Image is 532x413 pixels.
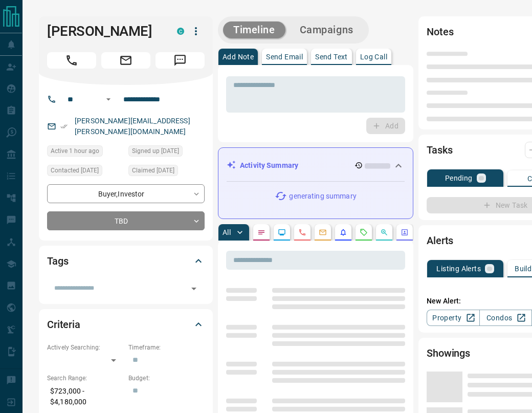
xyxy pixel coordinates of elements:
[445,175,473,182] p: Pending
[47,23,162,39] h1: [PERSON_NAME]
[266,53,303,60] p: Send Email
[240,160,298,171] p: Activity Summary
[47,316,80,333] h2: Criteria
[479,310,532,326] a: Condos
[47,249,205,273] div: Tags
[132,146,179,156] span: Signed up [DATE]
[427,345,470,361] h2: Showings
[47,374,123,383] p: Search Range:
[427,310,479,326] a: Property
[128,165,205,179] div: Tue Oct 12 2021
[427,232,453,249] h2: Alerts
[51,146,99,156] span: Active 1 hour ago
[132,165,174,176] span: Claimed [DATE]
[75,117,190,136] a: [PERSON_NAME][EMAIL_ADDRESS][PERSON_NAME][DOMAIN_NAME]
[47,343,123,352] p: Actively Searching:
[47,211,205,230] div: TBD
[223,53,254,60] p: Add Note
[401,228,409,236] svg: Agent Actions
[101,52,150,69] span: Email
[223,21,285,38] button: Timeline
[257,228,265,236] svg: Notes
[427,24,453,40] h2: Notes
[278,228,286,236] svg: Lead Browsing Activity
[187,281,201,296] button: Open
[289,191,356,202] p: generating summary
[227,156,405,175] div: Activity Summary
[51,165,99,176] span: Contacted [DATE]
[47,312,205,337] div: Criteria
[47,253,68,269] h2: Tags
[60,123,68,130] svg: Email Verified
[436,265,481,272] p: Listing Alerts
[47,383,123,410] p: $723,000 - $4,180,000
[47,52,96,69] span: Call
[360,228,368,236] svg: Requests
[47,165,123,179] div: Fri Jun 13 2025
[319,228,327,236] svg: Emails
[128,145,205,160] div: Fri Mar 24 2017
[315,53,348,60] p: Send Text
[102,93,115,105] button: Open
[427,142,452,158] h2: Tasks
[380,228,388,236] svg: Opportunities
[128,343,205,352] p: Timeframe:
[177,28,184,35] div: condos.ca
[47,184,205,203] div: Buyer , Investor
[47,145,123,160] div: Fri Aug 15 2025
[290,21,364,38] button: Campaigns
[360,53,387,60] p: Log Call
[223,229,231,236] p: All
[156,52,205,69] span: Message
[339,228,347,236] svg: Listing Alerts
[128,374,205,383] p: Budget:
[298,228,306,236] svg: Calls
